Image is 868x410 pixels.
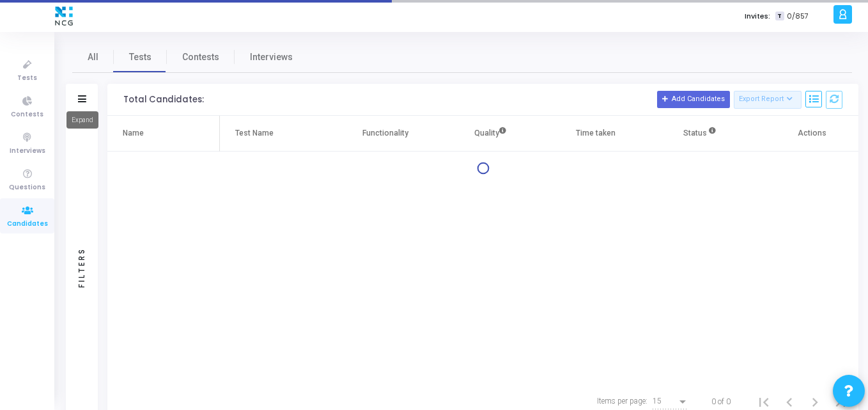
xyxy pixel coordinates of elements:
[734,91,802,109] button: Export Report
[76,197,88,338] div: Filters
[129,51,151,64] span: Tests
[438,116,543,152] th: Quality
[66,111,98,129] div: Expand
[11,109,43,120] span: Contests
[123,126,144,140] div: Name
[653,397,662,406] span: 15
[711,396,731,407] div: 0 of 0
[576,126,616,140] div: Time taken
[220,116,332,152] th: Test Name
[775,12,784,21] span: T
[648,116,754,152] th: Status
[17,73,37,84] span: Tests
[52,3,76,29] img: logo
[597,395,647,407] div: Items per page:
[9,182,45,193] span: Questions
[745,11,770,22] label: Invites:
[653,397,688,406] mat-select: Items per page:
[88,51,98,64] span: All
[787,11,809,22] span: 0/857
[7,219,48,230] span: Candidates
[10,146,45,157] span: Interviews
[250,51,293,64] span: Interviews
[123,95,204,105] div: Total Candidates:
[657,91,730,107] button: Add Candidates
[754,116,859,152] th: Actions
[182,51,219,64] span: Contests
[333,116,438,152] th: Functionality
